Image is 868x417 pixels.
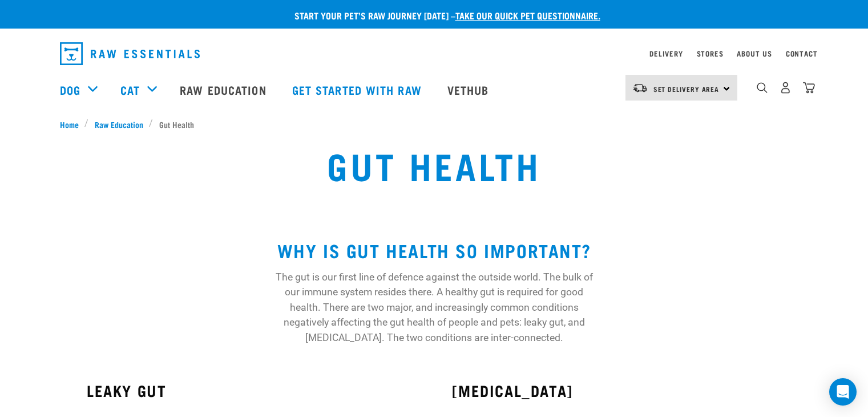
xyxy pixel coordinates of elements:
[737,51,772,55] a: About Us
[653,87,720,91] span: Set Delivery Area
[60,118,85,130] a: Home
[649,51,683,55] a: Delivery
[436,67,503,113] a: Vethub
[60,81,80,98] a: Dog
[88,118,149,130] a: Raw Education
[803,82,815,94] img: home-icon@2x.png
[697,51,724,55] a: Stores
[272,270,596,345] p: The gut is our first line of defence against the outside world. The bulk of our immune system res...
[87,382,415,399] h3: LEAKY GUT
[60,118,79,130] span: Home
[452,382,781,399] h3: [MEDICAL_DATA]
[60,42,200,65] img: Raw Essentials Logo
[51,38,818,70] nav: dropdown navigation
[272,240,596,260] h2: WHY IS GUT HEALTH SO IMPORTANT?
[829,378,857,406] div: Open Intercom Messenger
[786,51,818,55] a: Contact
[120,81,140,98] a: Cat
[168,67,280,113] a: Raw Education
[455,13,600,18] a: take our quick pet questionnaire.
[60,118,809,130] nav: breadcrumbs
[281,67,436,113] a: Get started with Raw
[327,144,541,185] h1: Gut Health
[632,83,648,93] img: van-moving.png
[780,82,792,94] img: user.png
[757,82,768,93] img: home-icon-1@2x.png
[95,118,143,130] span: Raw Education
